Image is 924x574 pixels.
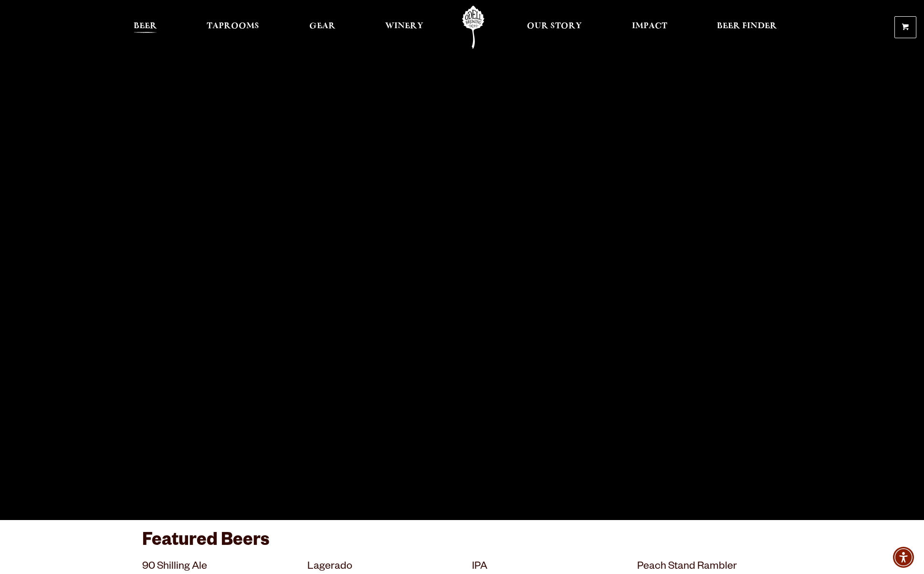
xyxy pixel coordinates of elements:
[207,22,259,30] span: Taprooms
[309,22,336,30] span: Gear
[134,22,157,30] span: Beer
[632,22,667,30] span: Impact
[379,6,430,49] a: Winery
[455,6,491,49] a: Odell Home
[527,22,582,30] span: Our Story
[717,22,777,30] span: Beer Finder
[385,22,423,30] span: Winery
[303,6,342,49] a: Gear
[127,6,163,49] a: Beer
[893,547,914,568] div: Accessibility Menu
[626,6,673,49] a: Impact
[711,6,783,49] a: Beer Finder
[521,6,588,49] a: Our Story
[200,6,265,49] a: Taprooms
[142,530,782,559] h3: Featured Beers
